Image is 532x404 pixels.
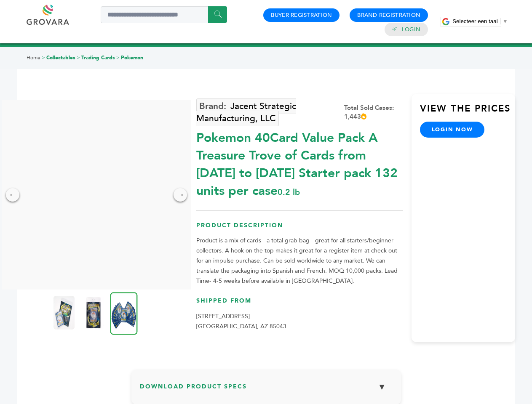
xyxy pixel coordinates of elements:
[503,18,508,24] span: ▼
[196,125,403,200] div: Pokemon 40Card Value Pack A Treasure Trove of Cards from [DATE] to [DATE] Starter pack 132 units ...
[372,378,393,396] button: ▼
[452,18,508,24] a: Selecteer een taal​
[196,297,403,311] h3: Shipped From
[27,54,40,61] a: Home
[357,11,420,19] a: Brand Registration
[420,102,515,122] h3: View the Prices
[83,296,104,330] img: Pokemon 40-Card Value Pack – A Treasure Trove of Cards from 1996 to 2024 - Starter pack! 132 unit...
[196,221,403,236] h3: Product Description
[110,292,138,335] img: Pokemon 40-Card Value Pack – A Treasure Trove of Cards from 1996 to 2024 - Starter pack! 132 unit...
[77,54,80,61] span: >
[6,188,19,202] div: ←
[344,104,403,121] div: Total Sold Cases: 1,443
[42,54,45,61] span: >
[402,26,420,33] a: Login
[196,236,403,286] p: Product is a mix of cards - a total grab bag - great for all starters/beginner collectors. A hook...
[420,122,485,138] a: login now
[101,6,227,23] input: Search a product or brand...
[271,11,332,19] a: Buyer Registration
[116,54,120,61] span: >
[140,378,393,402] h3: Download Product Specs
[278,186,300,198] span: 0.2 lb
[53,296,75,330] img: Pokemon 40-Card Value Pack – A Treasure Trove of Cards from 1996 to 2024 - Starter pack! 132 unit...
[81,54,115,61] a: Trading Cards
[196,98,296,126] a: Jacent Strategic Manufacturing, LLC
[196,311,403,332] p: [STREET_ADDRESS] [GEOGRAPHIC_DATA], AZ 85043
[121,54,143,61] a: Pokemon
[500,18,500,24] span: ​
[174,188,187,202] div: →
[452,18,497,24] span: Selecteer een taal
[46,54,75,61] a: Collectables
